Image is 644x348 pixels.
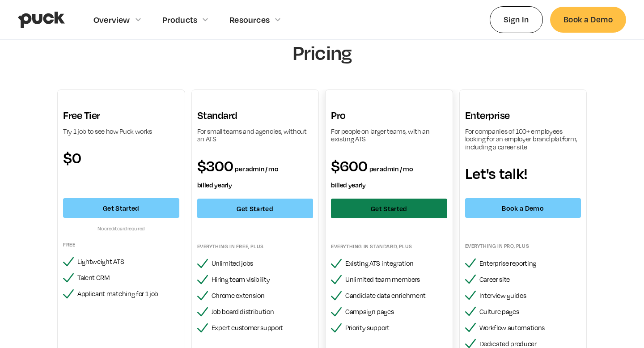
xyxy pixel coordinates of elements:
[345,308,447,316] div: Campaign pages
[63,127,179,136] div: Try 1 job to see how Puck works
[331,127,447,143] div: For people on larger teams, with an existing ATS
[162,15,198,25] div: Products
[77,274,179,282] div: Talent CRM
[490,6,543,33] a: Sign In
[63,241,179,248] div: Free
[479,324,581,332] div: Workflow automations
[63,149,179,166] div: $0
[197,165,279,189] span: per admin / mo billed yearly
[197,199,314,218] a: Get Started
[177,41,467,64] h1: Pricing
[331,199,447,218] a: Get Started
[331,243,447,250] div: Everything in standard, plus
[212,292,314,300] div: Chrome extension
[331,157,447,190] div: $600
[479,276,581,284] div: Career site
[465,109,581,122] h3: Enterprise
[345,259,447,267] div: Existing ATS integration
[197,109,314,122] h3: Standard
[331,109,447,122] h3: Pro
[197,127,314,143] div: For small teams and agencies, without an ATS
[465,165,581,181] div: Let's talk!
[550,7,626,32] a: Book a Demo
[197,157,314,190] div: $300
[465,242,581,250] div: Everything in pro, plus
[197,243,314,250] div: Everything in FREE, plus
[479,308,581,316] div: Culture pages
[212,324,314,332] div: Expert customer support
[345,324,447,332] div: Priority support
[345,276,447,284] div: Unlimited team members
[465,198,581,218] a: Book a Demo
[63,225,179,232] div: No credit card required
[212,276,314,284] div: Hiring team visibility
[465,127,581,151] div: For companies of 100+ employees looking for an employer brand platform, including a career site
[479,292,581,300] div: Interview guides
[345,292,447,300] div: Candidate data enrichment
[77,290,179,298] div: Applicant matching for 1 job
[229,15,270,25] div: Resources
[93,15,130,25] div: Overview
[212,259,314,267] div: Unlimited jobs
[63,109,179,122] h3: Free Tier
[479,259,581,267] div: Enterprise reporting
[63,198,179,218] a: Get Started
[212,308,314,316] div: Job board distribution
[77,258,179,266] div: Lightweight ATS
[479,340,581,348] div: Dedicated producer
[331,165,413,189] span: per admin / mo billed yearly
